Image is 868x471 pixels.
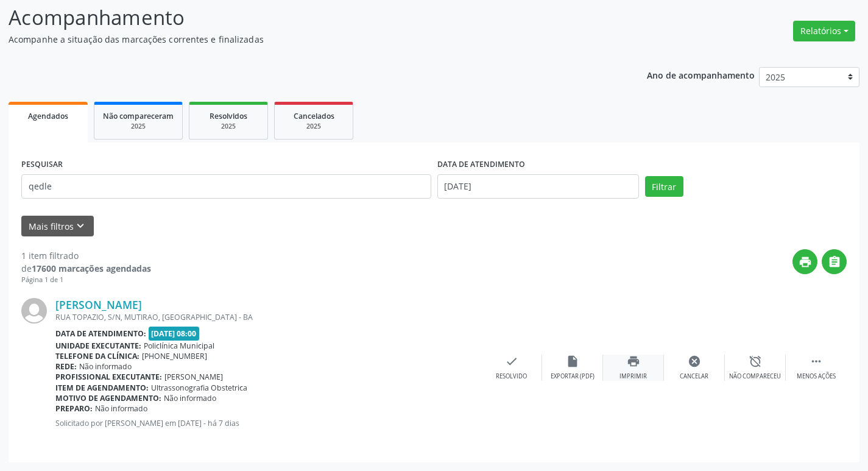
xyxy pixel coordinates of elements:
[164,393,216,403] span: Não informado
[822,249,847,274] button: 
[55,298,142,311] a: [PERSON_NAME]
[496,372,527,381] div: Resolvido
[144,341,214,351] span: Policlínica Municipal
[149,327,200,341] span: [DATE] 08:00
[828,255,841,269] i: 
[688,355,701,368] i: cancel
[21,216,94,237] button: Mais filtroskeyboard_arrow_down
[793,21,855,41] button: Relatórios
[749,355,762,368] i: alarm_off
[142,351,207,361] span: [PHONE_NUMBER]
[32,263,151,274] strong: 17600 marcações agendadas
[729,372,781,381] div: Não compareceu
[55,403,93,414] b: Preparo:
[95,403,147,414] span: Não informado
[55,312,481,322] div: RUA TOPAZIO, S/N, MUTIRAO, [GEOGRAPHIC_DATA] - BA
[810,355,823,368] i: 
[55,393,161,403] b: Motivo de agendamento:
[792,249,817,274] button: print
[28,111,68,121] span: Agendados
[55,418,481,428] p: Solicitado por [PERSON_NAME] em [DATE] - há 7 dias
[55,341,141,351] b: Unidade executante:
[21,249,151,262] div: 1 item filtrado
[619,372,647,381] div: Imprimir
[55,361,77,372] b: Rede:
[799,255,812,269] i: print
[79,361,132,372] span: Não informado
[198,122,259,131] div: 2025
[103,122,174,131] div: 2025
[283,122,344,131] div: 2025
[680,372,708,381] div: Cancelar
[55,328,146,339] b: Data de atendimento:
[505,355,518,368] i: check
[645,176,683,197] button: Filtrar
[151,383,247,393] span: Ultrassonografia Obstetrica
[21,174,431,199] input: Nome, CNS
[55,383,149,393] b: Item de agendamento:
[797,372,836,381] div: Menos ações
[21,155,63,174] label: PESQUISAR
[21,275,151,285] div: Página 1 de 1
[551,372,595,381] div: Exportar (PDF)
[294,111,334,121] span: Cancelados
[21,298,47,324] img: img
[21,262,151,275] div: de
[74,219,87,233] i: keyboard_arrow_down
[164,372,223,382] span: [PERSON_NAME]
[9,2,604,33] p: Acompanhamento
[647,67,755,82] p: Ano de acompanhamento
[627,355,640,368] i: print
[55,372,162,382] b: Profissional executante:
[437,174,639,199] input: Selecione um intervalo
[55,351,139,361] b: Telefone da clínica:
[103,111,174,121] span: Não compareceram
[210,111,247,121] span: Resolvidos
[566,355,579,368] i: insert_drive_file
[9,33,604,46] p: Acompanhe a situação das marcações correntes e finalizadas
[437,155,525,174] label: DATA DE ATENDIMENTO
